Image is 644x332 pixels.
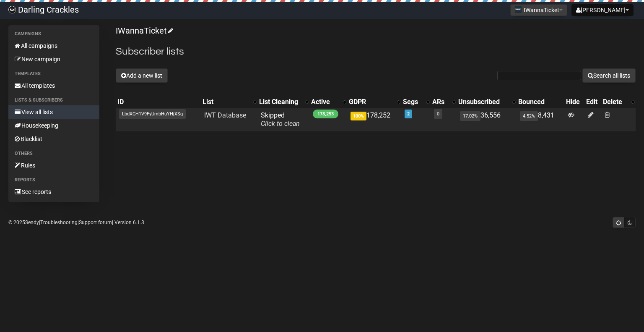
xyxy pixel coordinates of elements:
[458,98,508,106] div: Unsubscribed
[257,96,309,108] th: List Cleaning: No sort applied, activate to apply an ascending sort
[8,95,99,105] li: Lists & subscribers
[8,149,99,159] li: Others
[401,96,431,108] th: Segs: No sort applied, activate to apply an ascending sort
[309,96,347,108] th: Active: No sort applied, activate to apply an ascending sort
[349,98,393,106] div: GDPR
[8,218,144,227] p: © 2025 | | | Version 6.1.3
[204,111,246,119] a: IWT Database
[116,68,168,83] button: Add a new list
[8,159,99,172] a: Rules
[571,4,634,16] button: [PERSON_NAME]
[40,220,78,225] a: Troubleshooting
[460,111,480,121] span: 17.02%
[457,108,517,131] td: 36,556
[601,96,636,108] th: Delete: No sort applied, activate to apply an ascending sort
[311,98,339,106] div: Active
[515,6,522,13] img: 1.png
[520,111,538,121] span: 4.52%
[582,68,636,83] button: Search all lists
[25,220,39,225] a: Sendy
[8,29,99,39] li: Campaigns
[259,98,301,106] div: List Cleaning
[261,120,300,128] a: Click to clean
[116,44,636,59] h2: Subscriber lists
[351,112,366,120] span: 100%
[432,98,448,106] div: ARs
[8,132,99,146] a: Blacklist
[313,110,338,118] span: 178,253
[603,98,627,106] div: Delete
[8,6,16,13] img: a5199ef85a574f23c5d8dbdd0683af66
[116,96,201,108] th: ID: No sort applied, sorting is disabled
[119,109,186,119] span: LbdXGH1V9FyUmbHuYHjXSg
[564,96,584,108] th: Hide: No sort applied, sorting is disabled
[8,185,99,199] a: See reports
[8,69,99,79] li: Templates
[403,98,422,106] div: Segs
[8,79,99,92] a: All templates
[586,98,600,106] div: Edit
[203,98,249,106] div: List
[347,96,401,108] th: GDPR: No sort applied, activate to apply an ascending sort
[566,98,583,106] div: Hide
[116,26,172,36] a: IWannaTicket
[8,105,99,119] a: View all lists
[584,96,602,108] th: Edit: No sort applied, sorting is disabled
[8,39,99,52] a: All campaigns
[518,98,563,106] div: Bounced
[407,111,410,117] a: 2
[517,96,564,108] th: Bounced: No sort applied, sorting is disabled
[457,96,517,108] th: Unsubscribed: No sort applied, activate to apply an ascending sort
[8,119,99,132] a: Housekeeping
[8,52,99,66] a: New campaign
[437,111,439,117] a: 0
[79,220,112,225] a: Support forum
[510,4,567,16] button: IWannaTicket
[431,96,457,108] th: ARs: No sort applied, activate to apply an ascending sort
[201,96,257,108] th: List: No sort applied, activate to apply an ascending sort
[261,111,300,128] span: Skipped
[117,98,200,106] div: ID
[8,175,99,185] li: Reports
[517,108,564,131] td: 8,431
[347,108,401,131] td: 178,252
